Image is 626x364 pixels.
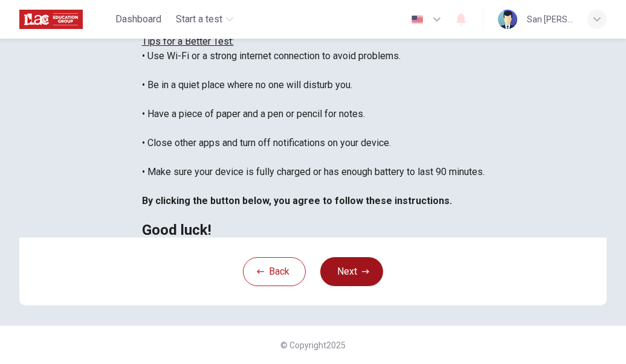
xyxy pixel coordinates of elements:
[243,257,306,286] button: Back
[111,8,166,30] button: Dashboard
[142,223,485,237] h2: Good luck!
[115,12,161,27] span: Dashboard
[19,7,83,31] img: ILAC logo
[176,12,222,27] span: Start a test
[527,12,573,27] div: San [PERSON_NAME]
[410,15,425,24] img: en
[320,257,383,286] button: Next
[171,8,238,30] button: Start a test
[19,7,111,31] a: ILAC logo
[142,36,234,47] u: Tips for a Better Test:
[280,340,346,350] span: © Copyright 2025
[142,195,452,206] b: By clicking the button below, you agree to follow these instructions.
[498,10,517,29] img: Profile picture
